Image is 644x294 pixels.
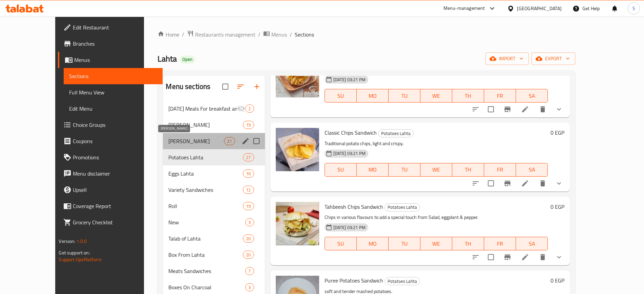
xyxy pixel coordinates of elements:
button: SA [516,237,548,250]
div: Talab of Lahta20 [163,230,265,247]
a: Home [158,30,179,39]
a: Restaurants management [187,30,255,39]
div: items [245,218,254,226]
span: 3 [246,284,253,291]
span: Grocery Checklist [73,218,157,226]
div: Ramadan Meals For breakfast and suhoor [168,105,237,113]
span: TH [455,165,481,175]
span: Potatoes Lahta [385,203,420,211]
span: Eggs Lahta [168,169,243,178]
span: Restaurants management [195,30,255,39]
div: [GEOGRAPHIC_DATA] [517,5,562,12]
div: items [245,283,254,291]
span: SA [519,91,545,101]
div: Potatoes Lahta [168,153,243,161]
span: Edit Restaurant [73,23,157,31]
h6: 0 EGP [550,276,564,285]
span: 21 [224,138,234,144]
button: TH [452,163,484,177]
span: [DATE] Meals For breakfast and suhoor [168,105,237,113]
span: Sort sections [232,78,249,95]
div: Meats Sandwiches7 [163,263,265,279]
span: Edit Menu [69,105,157,113]
span: import [491,54,523,63]
span: [DATE] 03:21 PM [331,224,368,231]
span: SU [328,91,354,101]
span: WE [423,239,450,249]
h6: 0 EGP [550,202,564,211]
span: SU [328,239,354,249]
a: Menus [263,30,287,39]
a: Choice Groups [58,117,163,133]
a: Edit Menu [64,100,163,117]
span: TH [455,91,481,101]
span: [DATE] 03:21 PM [331,150,368,157]
span: [PERSON_NAME] [168,121,243,129]
div: items [224,137,235,145]
div: [DATE] Meals For breakfast and suhoor2 [163,100,265,117]
svg: Show Choices [555,105,563,113]
svg: Show Choices [555,253,563,261]
button: edit [241,136,251,146]
button: TH [452,89,484,103]
nav: breadcrumb [158,30,575,39]
span: Full Menu View [69,88,157,96]
li: / [258,30,261,39]
div: Potatoes Lahta [385,277,420,285]
span: Menu disclaimer [73,169,157,178]
a: Menu disclaimer [58,165,163,182]
div: Box From Lahta20 [163,247,265,263]
button: FR [484,237,516,250]
div: items [245,267,254,275]
button: FR [484,163,516,177]
span: Coupons [73,137,157,145]
a: Edit menu item [521,253,529,261]
button: MO [357,237,389,250]
span: Open [180,56,195,62]
span: SA [519,165,545,175]
div: Boxes On Charcoal [168,283,245,291]
li: / [182,30,184,39]
div: New [168,218,245,226]
span: 16 [243,171,253,177]
span: Select to update [484,102,498,116]
span: 20 [243,252,253,258]
div: Potatoes Lahta27 [163,149,265,165]
p: Traditional potato chips, light and crispy. [325,139,548,148]
span: Choice Groups [73,121,157,129]
div: Menu-management [443,4,485,13]
span: Puree Potatoes Sandwich [325,275,383,286]
span: TH [455,239,481,249]
div: items [243,186,254,194]
span: TU [391,91,418,101]
a: Full Menu View [64,84,163,100]
span: Meats Sandwiches [168,267,245,275]
span: Select to update [484,176,498,190]
span: Roll [168,202,243,210]
a: Coupons [58,133,163,149]
div: items [245,105,254,113]
img: Classic Chips Sandwich [276,128,319,171]
button: delete [535,249,551,265]
button: sort-choices [468,175,484,191]
span: Classic Chips Sandwich [325,128,377,138]
button: TU [389,89,420,103]
a: Edit menu item [521,179,529,187]
span: 27 [243,154,253,161]
button: MO [357,89,389,103]
span: Talab of Lahta [168,234,243,243]
div: items [243,153,254,161]
button: SU [325,89,357,103]
div: Potatoes Lahta [378,129,414,137]
span: Sections [69,72,157,80]
div: items [243,234,254,243]
span: Lahta [158,51,177,66]
div: items [243,202,254,210]
button: Branch-specific-item [499,249,516,265]
div: [PERSON_NAME]21edit [163,133,265,149]
li: / [290,30,292,39]
span: Select all sections [218,80,232,94]
span: FR [487,165,513,175]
